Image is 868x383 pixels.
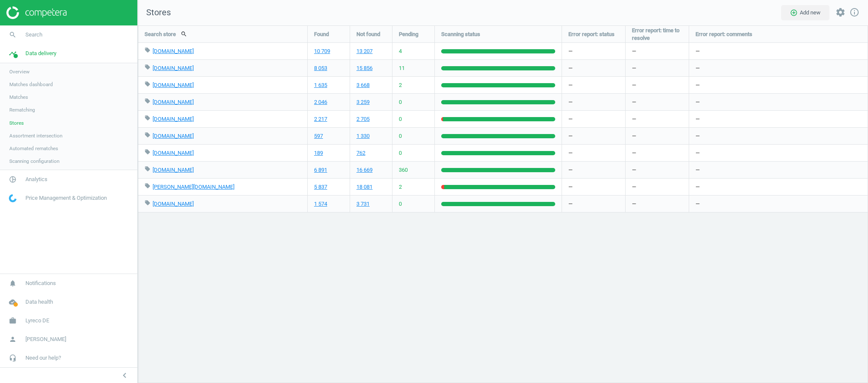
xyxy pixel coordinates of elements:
i: search [5,27,21,43]
button: chevron_left [114,370,135,381]
span: 0 [399,149,402,157]
span: — [632,166,636,174]
a: [DOMAIN_NAME] [153,167,194,173]
span: Price Management & Optimization [25,194,107,202]
i: local_offer [145,149,150,155]
a: 1 330 [356,132,370,140]
div: — [562,128,625,144]
img: wGWNvw8QSZomAAAAABJRU5ErkJggg== [9,194,17,202]
a: 762 [356,149,365,157]
img: ajHJNr6hYgQAAAAASUVORK5CYII= [6,6,67,19]
i: chevron_left [120,370,130,380]
div: — [689,196,868,212]
div: — [689,145,868,161]
a: 3 259 [356,98,370,106]
span: — [632,81,636,89]
div: — [562,162,625,178]
i: add_circle_outline [790,9,798,17]
a: 5 837 [314,183,327,191]
i: local_offer [145,132,150,138]
span: — [632,98,636,106]
span: Stores [138,7,171,19]
span: Scanning status [441,31,480,38]
i: settings [835,7,846,17]
div: — [562,77,625,93]
span: Found [314,31,329,38]
a: [DOMAIN_NAME] [153,82,194,88]
div: — [689,77,868,93]
i: local_offer [145,200,150,206]
div: — [689,60,868,76]
span: — [632,115,636,123]
i: work [5,313,21,329]
div: — [562,179,625,195]
i: pie_chart_outlined [5,171,21,187]
span: [PERSON_NAME] [25,335,66,343]
span: — [632,48,636,55]
a: [DOMAIN_NAME] [153,48,194,54]
span: Need our help? [25,354,61,362]
a: [DOMAIN_NAME] [153,150,194,156]
a: [DOMAIN_NAME] [153,133,194,139]
i: headset_mic [5,350,21,366]
span: Data delivery [25,50,56,57]
a: [PERSON_NAME][DOMAIN_NAME] [153,184,234,190]
a: 8 053 [314,64,327,72]
span: Notifications [25,280,56,287]
i: notifications [5,275,21,291]
a: [DOMAIN_NAME] [153,65,194,71]
span: — [632,183,636,191]
i: local_offer [145,183,150,189]
span: — [632,132,636,140]
span: 4 [399,48,402,55]
a: 16 669 [356,166,373,174]
div: — [562,94,625,110]
a: 2 217 [314,115,327,123]
span: Overview [9,68,30,75]
i: cloud_done [5,294,21,310]
a: [DOMAIN_NAME] [153,99,194,105]
span: Assortment intersection [9,132,62,139]
span: Scanning configuration [9,158,59,165]
span: 0 [399,98,402,106]
i: local_offer [145,64,150,70]
a: 10 709 [314,48,330,55]
div: — [562,111,625,127]
span: Not found [356,31,380,38]
div: — [562,43,625,59]
i: timeline [5,45,21,62]
a: 6 891 [314,166,327,174]
a: 1 574 [314,200,327,208]
i: person [5,331,21,347]
span: Search [25,31,42,39]
i: local_offer [145,81,150,87]
span: Error report: time to resolve [632,27,682,42]
span: Error report: status [568,31,615,38]
div: — [689,179,868,195]
span: Matches dashboard [9,81,53,88]
span: — [632,149,636,157]
div: — [562,60,625,76]
div: — [689,128,868,144]
a: 2 046 [314,98,327,106]
span: 0 [399,115,402,123]
i: info_outline [849,7,860,17]
span: Stores [9,120,24,126]
span: Automated rematches [9,145,58,152]
a: 2 705 [356,115,370,123]
span: Analytics [25,176,47,183]
button: settings [832,3,849,22]
span: 11 [399,64,405,72]
div: — [689,162,868,178]
i: local_offer [145,166,150,172]
span: Lyreco DE [25,317,49,324]
a: 1 635 [314,81,327,89]
button: search [176,27,192,41]
span: 0 [399,132,402,140]
span: Matches [9,94,28,101]
div: — [689,43,868,59]
div: — [562,145,625,161]
a: 3 668 [356,81,370,89]
span: — [632,64,636,72]
button: add_circle_outlineAdd new [781,5,829,20]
